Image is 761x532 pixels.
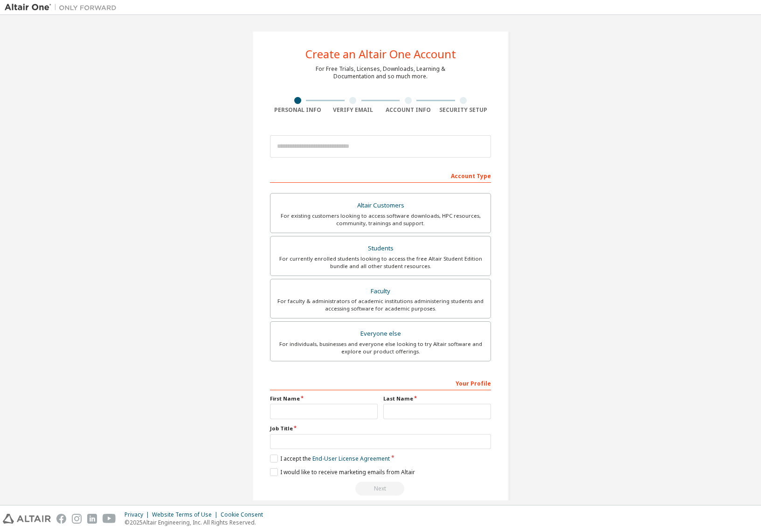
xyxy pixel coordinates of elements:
[383,395,491,402] label: Last Name
[270,468,415,476] label: I would like to receive marketing emails from Altair
[270,395,378,402] label: First Name
[270,482,491,496] div: Read and acccept EULA to continue
[5,3,121,12] img: Altair One
[270,375,491,390] div: Your Profile
[72,514,82,524] img: instagram.svg
[276,327,485,340] div: Everyone else
[270,106,325,114] div: Personal Info
[276,285,485,298] div: Faculty
[276,212,485,227] div: For existing customers looking to access software downloads, HPC resources, community, trainings ...
[276,340,485,355] div: For individuals, businesses and everyone else looking to try Altair software and explore our prod...
[270,455,390,463] label: I accept the
[152,511,221,518] div: Website Terms of Use
[325,106,381,114] div: Verify Email
[276,199,485,212] div: Altair Customers
[125,518,269,526] p: © 2025 Altair Engineering, Inc. All Rights Reserved.
[221,511,269,518] div: Cookie Consent
[270,168,491,183] div: Account Type
[380,106,436,114] div: Account Info
[87,514,97,524] img: linkedin.svg
[316,65,445,80] div: For Free Trials, Licenses, Downloads, Learning & Documentation and so much more.
[276,297,485,312] div: For faculty & administrators of academic institutions administering students and accessing softwa...
[276,242,485,255] div: Students
[103,514,116,524] img: youtube.svg
[125,511,152,518] div: Privacy
[56,514,66,524] img: facebook.svg
[305,48,456,60] div: Create an Altair One Account
[312,455,390,463] a: End-User License Agreement
[3,514,51,524] img: altair_logo.svg
[270,425,491,432] label: Job Title
[276,255,485,270] div: For currently enrolled students looking to access the free Altair Student Edition bundle and all ...
[436,106,491,114] div: Security Setup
